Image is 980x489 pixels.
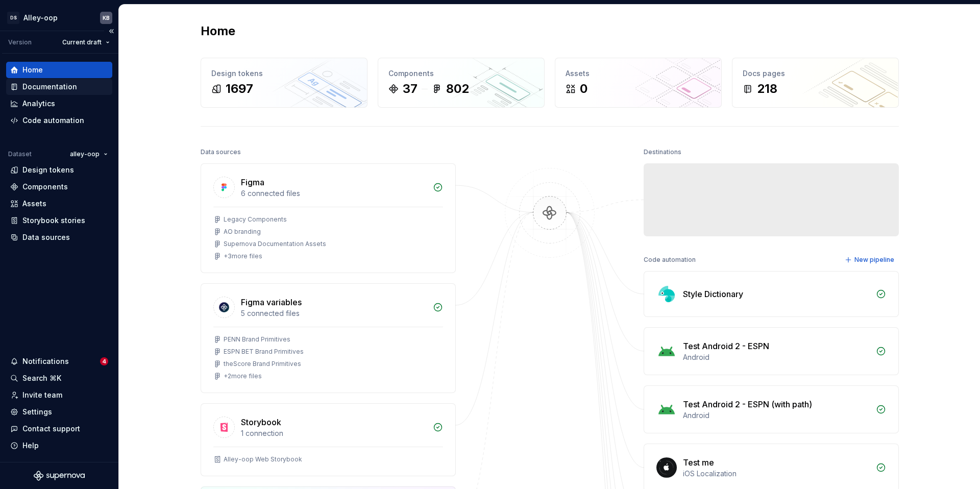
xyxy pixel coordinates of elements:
[201,23,235,39] h2: Home
[211,68,357,79] div: Design tokens
[226,81,253,97] div: 1697
[6,95,112,112] a: Analytics
[201,283,456,393] a: Figma variables5 connected filesPENN Brand PrimitivesESPN BET Brand PrimitivestheScore Brand Prim...
[6,370,112,386] button: Search ⌘K
[6,404,112,420] a: Settings
[22,215,85,226] div: Storybook stories
[201,163,456,273] a: Figma6 connected filesLegacy ComponentsAO brandingSupernova Documentation Assets+3more files
[241,188,427,199] div: 6 connected files
[22,82,77,92] div: Documentation
[103,14,110,22] div: KB
[683,398,812,410] div: Test Android 2 - ESPN (with path)
[6,229,112,246] a: Data sources
[201,58,367,108] a: Design tokens1697
[22,356,69,366] div: Notifications
[6,421,112,437] button: Contact support
[683,456,714,469] div: Test me
[100,357,108,365] span: 4
[6,387,112,403] a: Invite team
[757,81,777,97] div: 218
[8,150,32,158] div: Dataset
[224,335,290,344] div: PENN Brand Primitives
[6,195,112,212] a: Assets
[6,62,112,78] a: Home
[23,13,58,23] div: Alley-oop
[6,437,112,454] button: Help
[6,112,112,129] a: Code automation
[22,115,84,126] div: Code automation
[22,407,52,417] div: Settings
[241,176,264,188] div: Figma
[241,296,302,308] div: Figma variables
[224,240,326,248] div: Supernova Documentation Assets
[22,165,74,175] div: Design tokens
[22,424,80,434] div: Contact support
[378,58,545,108] a: Components37802
[62,38,102,46] span: Current draft
[388,68,534,79] div: Components
[22,182,68,192] div: Components
[22,441,39,451] div: Help
[224,372,262,380] div: + 2 more files
[70,150,100,158] span: alley-oop
[201,403,456,476] a: Storybook1 connectionAlley-oop Web Storybook
[683,288,743,300] div: Style Dictionary
[104,24,118,38] button: Collapse sidebar
[224,348,304,356] div: ESPN BET Brand Primitives
[241,428,427,438] div: 1 connection
[6,353,112,370] button: Notifications4
[403,81,418,97] div: 37
[201,145,241,159] div: Data sources
[2,7,116,29] button: DSAlley-oopKB
[224,252,262,260] div: + 3 more files
[842,253,899,267] button: New pipeline
[555,58,722,108] a: Assets0
[683,352,870,362] div: Android
[683,469,870,479] div: iOS Localization
[446,81,469,97] div: 802
[224,228,261,236] div: AO branding
[6,79,112,95] a: Documentation
[566,68,711,79] div: Assets
[743,68,888,79] div: Docs pages
[683,340,769,352] div: Test Android 2 - ESPN
[8,38,32,46] div: Version
[732,58,899,108] a: Docs pages218
[65,147,112,161] button: alley-oop
[6,162,112,178] a: Design tokens
[6,212,112,229] a: Storybook stories
[224,360,301,368] div: theScore Brand Primitives
[241,416,281,428] div: Storybook
[6,179,112,195] a: Components
[22,199,46,209] div: Assets
[22,99,55,109] div: Analytics
[22,373,61,383] div: Search ⌘K
[58,35,114,50] button: Current draft
[34,471,85,481] svg: Supernova Logo
[580,81,587,97] div: 0
[644,253,696,267] div: Code automation
[7,12,19,24] div: DS
[224,215,287,224] div: Legacy Components
[22,232,70,242] div: Data sources
[224,455,302,463] div: Alley-oop Web Storybook
[644,145,681,159] div: Destinations
[683,410,870,421] div: Android
[241,308,427,319] div: 5 connected files
[22,65,43,75] div: Home
[22,390,62,400] div: Invite team
[854,256,894,264] span: New pipeline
